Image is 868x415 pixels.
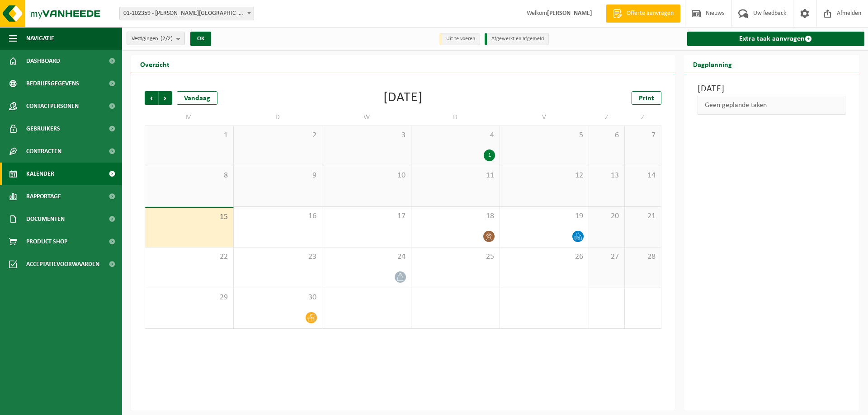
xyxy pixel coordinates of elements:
[624,9,676,18] span: Offerte aanvragen
[439,33,480,45] li: Uit te voeren
[159,91,172,105] span: Volgende
[327,131,406,140] span: 3
[238,131,318,140] span: 2
[687,32,865,46] a: Extra taak aanvragen
[629,131,656,140] span: 7
[145,91,158,105] span: Vorige
[26,208,65,230] span: Documenten
[26,230,67,253] span: Product Shop
[160,36,173,42] count: (2/2)
[26,185,61,208] span: Rapportage
[411,109,500,126] td: D
[416,252,495,262] span: 25
[505,131,584,140] span: 5
[150,293,229,303] span: 29
[190,32,211,46] button: OK
[629,252,656,262] span: 28
[322,109,411,126] td: W
[594,252,620,262] span: 27
[234,109,323,126] td: D
[120,7,254,20] span: 01-102359 - CHARLES KESTELEYN - GENT
[698,82,846,96] h3: [DATE]
[485,33,549,45] li: Afgewerkt en afgemeld
[505,252,584,262] span: 26
[594,211,620,221] span: 20
[238,211,318,221] span: 16
[505,211,584,221] span: 19
[327,171,406,181] span: 10
[639,95,654,102] span: Print
[26,163,54,185] span: Kalender
[500,109,589,126] td: V
[327,211,406,221] span: 17
[150,171,229,181] span: 8
[177,91,217,105] div: Vandaag
[26,117,60,140] span: Gebruikers
[131,55,179,73] h2: Overzicht
[132,32,173,46] span: Vestigingen
[606,5,680,23] a: Offerte aanvragen
[26,27,54,50] span: Navigatie
[145,109,234,126] td: M
[127,32,185,45] button: Vestigingen(2/2)
[632,91,661,105] a: Print
[150,212,229,222] span: 15
[26,253,99,275] span: Acceptatievoorwaarden
[26,140,61,163] span: Contracten
[416,211,495,221] span: 18
[594,131,620,140] span: 6
[238,293,318,303] span: 30
[26,95,79,117] span: Contactpersonen
[589,109,625,126] td: Z
[150,252,229,262] span: 22
[505,171,584,181] span: 12
[238,171,318,181] span: 9
[150,131,229,140] span: 1
[594,171,620,181] span: 13
[119,7,254,20] span: 01-102359 - CHARLES KESTELEYN - GENT
[625,109,661,126] td: Z
[547,10,592,17] strong: [PERSON_NAME]
[684,55,741,73] h2: Dagplanning
[26,50,60,72] span: Dashboard
[484,149,495,161] div: 1
[327,252,406,262] span: 24
[238,252,318,262] span: 23
[629,211,656,221] span: 21
[26,72,79,95] span: Bedrijfsgegevens
[416,171,495,181] span: 11
[383,91,423,105] div: [DATE]
[629,171,656,181] span: 14
[698,96,846,115] div: Geen geplande taken
[416,131,495,140] span: 4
